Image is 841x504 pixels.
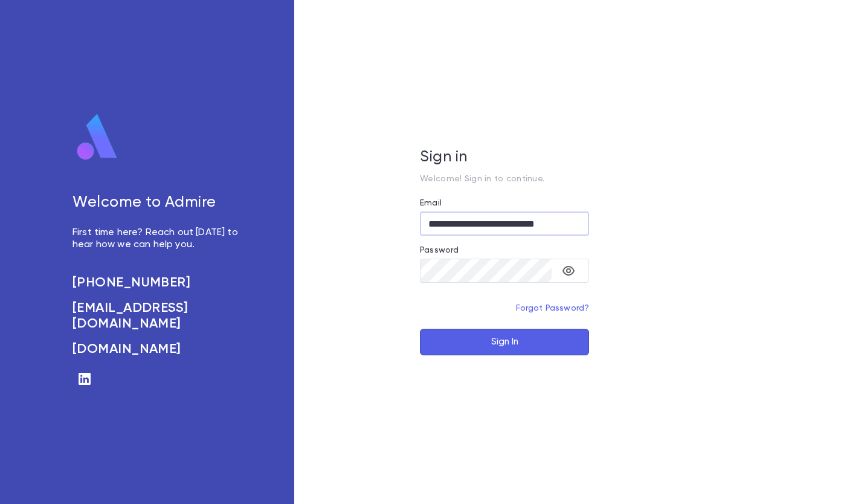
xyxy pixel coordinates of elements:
button: toggle password visibility [556,259,581,283]
p: First time here? Reach out [DATE] to hear how we can help you. [72,227,246,251]
label: Email [420,198,442,208]
a: [PHONE_NUMBER] [72,275,246,291]
button: Sign In [420,329,589,355]
h5: Sign in [420,149,589,167]
img: logo [72,113,122,161]
p: Welcome! Sign in to continue. [420,174,589,184]
a: [EMAIL_ADDRESS][DOMAIN_NAME] [72,300,246,332]
h5: Welcome to Admire [72,194,246,212]
label: Password [420,245,459,255]
a: Forgot Password? [516,304,590,312]
a: [DOMAIN_NAME] [72,341,246,357]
